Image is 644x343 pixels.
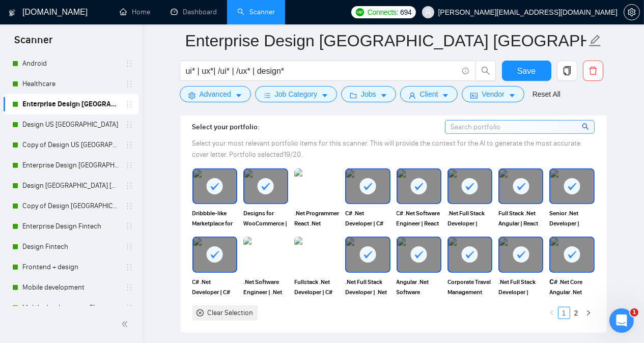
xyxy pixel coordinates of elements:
a: Design [GEOGRAPHIC_DATA] [GEOGRAPHIC_DATA] other countries [22,176,119,196]
span: caret-down [235,92,242,99]
span: caret-down [509,92,516,99]
span: Angular .Net Software Engineer | .Net Full Stack | Mobile Transfer App [397,277,441,297]
span: bars [264,92,271,99]
span: holder [125,283,133,292]
span: holder [125,60,133,68]
span: holder [125,222,133,231]
span: Advanced [200,89,231,100]
span: Dribbble-like Marketplace for Designers | C# .Net UI UX Designer Figma [192,208,237,228]
span: edit [589,34,602,47]
a: Mobile development +Flutter React Native [22,298,119,318]
span: С# .Net Core Angular .Net Software Engineer | App for Student Loans [549,277,594,297]
li: 2 [570,307,582,319]
button: setting [624,4,640,20]
span: Select your most relevant portfolio items for this scanner. This will provide the context for the... [192,139,581,159]
input: Search Freelance Jobs... [186,65,458,77]
button: userClientcaret-down [400,86,458,102]
img: portfolio thumbnail image [294,168,339,204]
a: Reset All [533,89,561,100]
a: Enterprise Design [GEOGRAPHIC_DATA] [GEOGRAPHIC_DATA] [22,94,119,115]
button: copy [557,61,577,81]
span: setting [624,8,639,16]
li: 1 [558,307,570,319]
span: caret-down [321,92,328,99]
div: Clear Selection [208,307,254,319]
a: Enterprise Design [GEOGRAPHIC_DATA] [GEOGRAPHIC_DATA] other countries [22,155,119,176]
span: holder [125,304,133,312]
span: .Net Full Stack Developer | React .Net Programmer | Clean Service App [447,208,492,228]
span: delete [583,66,603,75]
button: folderJobscaret-down [341,86,396,102]
button: Save [502,61,551,81]
span: .Net Full Stack Developer | .Net Specialist | Emergency App Ambulance [345,277,390,297]
span: holder [125,182,133,190]
span: holder [125,161,133,169]
span: Jobs [361,89,376,100]
span: holder [125,141,133,149]
a: setting [624,8,640,16]
img: portfolio thumbnail image [294,237,339,272]
span: Vendor [482,89,504,100]
img: upwork-logo.png [356,8,364,16]
span: caret-down [380,92,387,99]
img: portfolio thumbnail image [243,237,288,272]
input: Scanner name... [185,28,586,53]
a: 1 [558,307,570,319]
span: close-circle [197,309,204,317]
span: setting [188,92,195,99]
span: folder [350,92,357,99]
span: user [425,9,432,16]
button: right [582,307,595,319]
span: holder [125,80,133,88]
span: holder [125,263,133,271]
button: settingAdvancedcaret-down [180,86,251,102]
a: Android [22,53,119,74]
iframe: Intercom live chat [609,308,634,333]
li: Previous Page [546,307,558,319]
span: Scanner [6,33,61,54]
img: logo [9,5,16,21]
span: holder [125,202,133,210]
a: Healthcare [22,74,119,94]
span: Select your portfolio: [192,123,260,131]
span: holder [125,100,133,108]
span: .Net Software Engineer | .Net Architect | React .Net AI Healthcare App [243,277,288,297]
button: idcardVendorcaret-down [462,86,524,102]
span: .Net Full Stack Developer | Money Saving & Finance Assistant App [498,277,543,297]
span: Save [517,65,536,77]
span: Full Stack .Net Angular | React .Net Programmer | IoT App Smart Goggle [498,208,543,228]
span: double-left [121,319,131,329]
button: barsJob Categorycaret-down [255,86,337,102]
span: copy [557,66,577,75]
input: Search portfolio [445,121,594,133]
span: C# .Net Developer | C# .Net AI Data Management | Analytic Platform [345,208,390,228]
span: Corporate Travel Management Software [447,277,492,297]
span: Senior .Net Developer | React .Net Angular | Women Health Platform [549,208,594,228]
span: search [476,66,495,75]
span: idcard [470,92,478,99]
span: .Net Programmer React .Net Developer | Digital Wallet App for Coinstar [294,208,339,228]
a: Design Fintech [22,237,119,257]
li: Next Page [582,307,595,319]
span: left [549,310,555,316]
span: Fullstack .Net Developer | C# .Net Core Web Api | C# .Net Core React [294,277,339,297]
button: left [546,307,558,319]
span: holder [125,121,133,129]
a: Enterprise Design Fintech [22,216,119,237]
a: dashboardDashboard [171,8,217,16]
span: search [582,121,591,132]
a: Copy of Design US [GEOGRAPHIC_DATA] [22,135,119,155]
a: Frontend + design [22,257,119,277]
span: Job Category [275,89,317,100]
a: homeHome [120,8,150,16]
span: info-circle [462,68,469,74]
span: Designs for WooCommerce | Figma Graphic Designer | UI UX Designer [243,208,288,228]
span: caret-down [442,92,449,99]
button: search [475,61,496,81]
span: 694 [400,7,411,18]
span: holder [125,243,133,251]
button: delete [583,61,603,81]
span: 1 [630,308,638,317]
span: Client [420,89,438,100]
span: C# .Net Developer | C# .Net Core Angular | React .Net AI | FitDiet App [192,277,237,297]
